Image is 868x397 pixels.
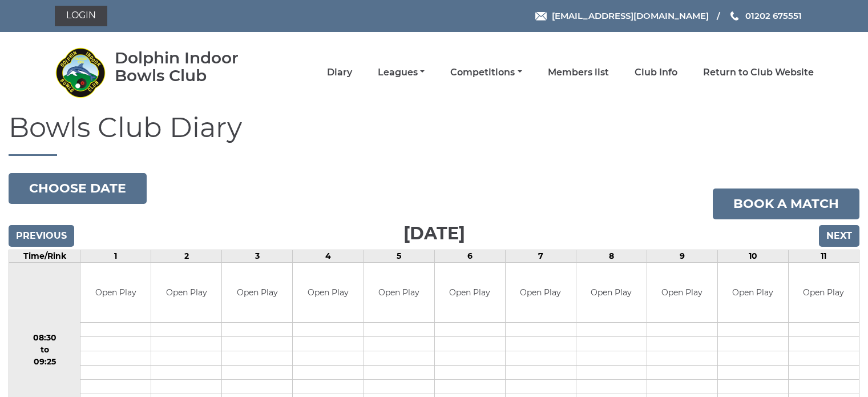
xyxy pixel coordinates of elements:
[718,263,788,323] td: Open Play
[703,66,814,79] a: Return to Club Website
[327,66,352,79] a: Diary
[434,250,505,262] td: 6
[450,66,522,79] a: Competitions
[222,250,293,262] td: 3
[55,6,107,26] a: Login
[548,66,609,79] a: Members list
[80,250,151,262] td: 1
[788,250,859,262] td: 11
[745,10,802,21] span: 01202 675551
[222,263,292,323] td: Open Play
[635,66,677,79] a: Club Info
[151,250,222,262] td: 2
[378,66,425,79] a: Leagues
[729,9,802,22] a: Phone us 01202 675551
[647,263,717,323] td: Open Play
[647,250,717,262] td: 9
[9,225,74,247] input: Previous
[535,9,709,22] a: Email [EMAIL_ADDRESS][DOMAIN_NAME]
[115,49,272,85] div: Dolphin Indoor Bowls Club
[505,250,576,262] td: 7
[293,263,363,323] td: Open Play
[713,189,859,219] a: Book a match
[819,225,859,247] input: Next
[789,263,859,323] td: Open Play
[576,263,647,323] td: Open Play
[717,250,788,262] td: 10
[364,250,434,262] td: 5
[9,250,80,262] td: Time/Rink
[435,263,505,323] td: Open Play
[55,47,106,98] img: Dolphin Indoor Bowls Club
[293,250,364,262] td: 4
[9,113,859,156] h1: Bowls Club Diary
[506,263,576,323] td: Open Play
[151,263,221,323] td: Open Play
[535,12,547,21] img: Email
[364,263,434,323] td: Open Play
[730,11,738,21] img: Phone us
[9,173,147,204] button: Choose date
[552,10,709,21] span: [EMAIL_ADDRESS][DOMAIN_NAME]
[80,263,151,323] td: Open Play
[576,250,647,262] td: 8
